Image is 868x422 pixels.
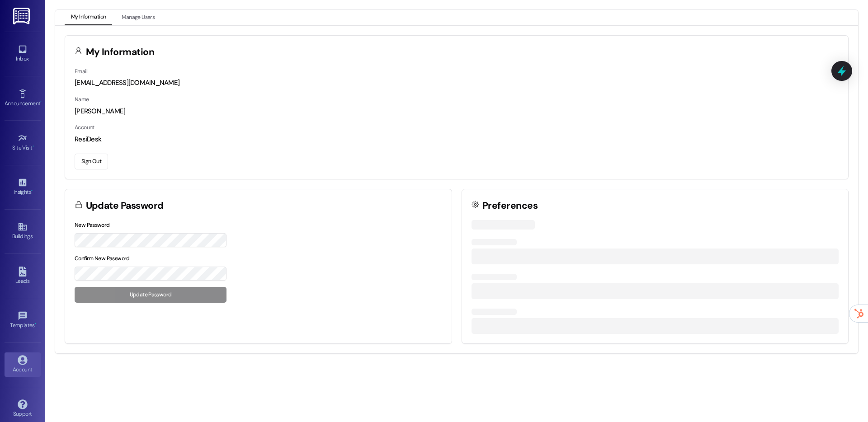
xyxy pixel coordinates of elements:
div: [PERSON_NAME] [75,107,839,116]
label: Account [75,124,94,131]
span: • [40,99,42,105]
div: [EMAIL_ADDRESS][DOMAIN_NAME] [75,78,839,88]
label: Name [75,96,89,103]
a: Support [5,397,41,421]
h3: Preferences [482,201,538,211]
div: ResiDesk [75,135,839,144]
span: • [35,321,36,327]
a: Site Visit • [5,131,41,155]
h3: My Information [86,47,155,57]
label: Confirm New Password [75,255,130,262]
a: Inbox [5,42,41,66]
img: ResiDesk Logo [13,8,32,24]
label: New Password [75,221,110,229]
label: Email [75,68,87,75]
a: Insights • [5,175,41,199]
span: • [31,188,33,194]
h3: Update Password [86,201,164,211]
a: Account [5,352,41,377]
a: Leads [5,264,41,288]
button: Sign Out [75,154,108,169]
button: My Information [65,10,112,25]
button: Manage Users [115,10,161,25]
span: • [33,143,34,150]
a: Buildings [5,219,41,244]
a: Templates • [5,308,41,333]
